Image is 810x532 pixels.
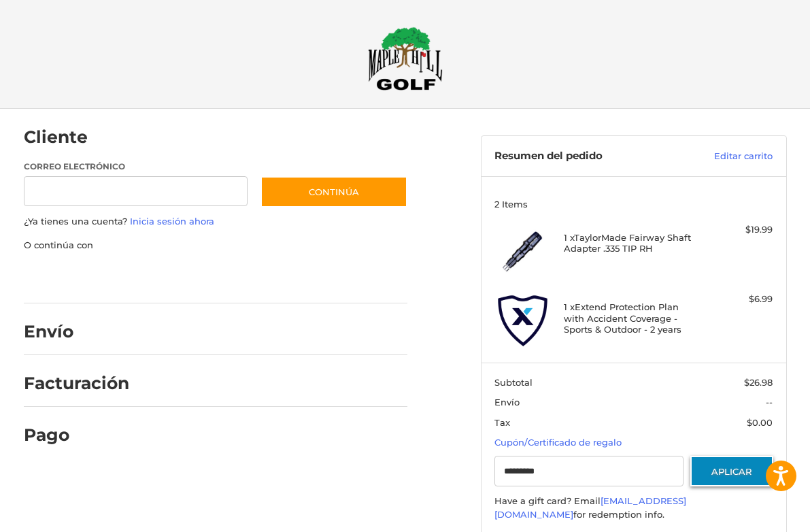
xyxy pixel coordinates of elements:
[564,301,700,335] h4: 1 x Extend Protection Plan with Accident Coverage - Sports & Outdoor - 2 years
[703,293,773,306] div: $6.99
[703,223,773,237] div: $19.99
[24,127,103,148] h2: Cliente
[766,397,773,408] span: --
[494,150,675,163] h3: Resumen del pedido
[494,293,551,349] img: 1 x Extend Protection Plan with Accident Coverage - Sports & Outdoor - 2 years
[260,176,407,207] button: Continúa
[494,495,773,521] div: Have a gift card? Email for redemption info.
[494,456,684,486] input: Certificado de regalo o código de cupón
[24,425,103,446] h2: Pago
[494,417,510,428] span: Tax
[24,321,103,342] h2: Envío
[250,265,352,290] iframe: PayPal-venmo
[494,495,686,520] a: [EMAIL_ADDRESS][DOMAIN_NAME]
[564,232,700,254] h4: 1 x TaylorMade Fairway Shaft Adapter .335 TIP RH
[24,239,407,252] p: O continúa con
[24,161,248,173] label: Correo electrónico
[494,377,533,388] span: Subtotal
[747,417,773,428] span: $0.00
[494,437,622,448] a: Cupón/Certificado de regalo
[24,215,407,229] p: ¿Ya tienes una cuenta?
[744,377,773,388] span: $26.98
[494,199,773,210] h3: 2 Items
[690,456,773,486] button: Aplicar
[24,373,129,394] h2: Facturación
[130,216,214,227] a: Inicia sesión ahora
[19,265,121,290] iframe: PayPal-paypal
[368,27,443,90] img: Maple Hill Golf
[675,150,773,163] a: Editar carrito
[494,397,520,408] span: Envío
[135,265,237,290] iframe: PayPal-paylater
